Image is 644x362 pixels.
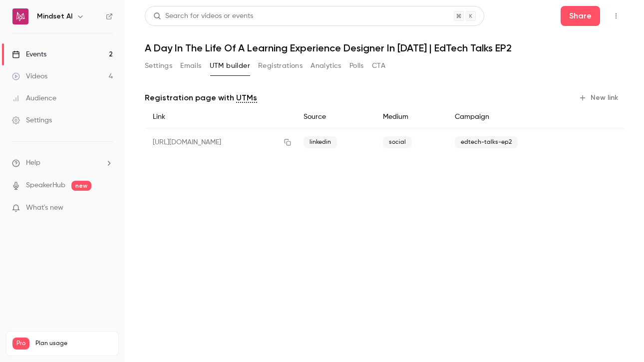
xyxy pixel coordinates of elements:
[12,115,52,125] div: Settings
[375,106,447,128] div: Medium
[210,58,250,74] button: UTM builder
[12,49,46,59] div: Events
[153,11,253,21] div: Search for videos or events
[447,106,573,128] div: Campaign
[12,158,113,168] li: help-dropdown-opener
[349,58,364,74] button: Polls
[26,203,63,213] span: What's new
[236,92,257,104] a: UTMs
[180,58,201,74] button: Emails
[296,106,374,128] div: Source
[26,180,65,191] a: SpeakerHub
[71,181,91,191] span: new
[311,58,341,74] button: Analytics
[455,136,518,148] span: edtech-talks-ep2
[145,42,624,54] h1: A Day In The Life Of A Learning Experience Designer In [DATE] | EdTech Talks EP2
[575,90,624,106] button: New link
[145,106,296,128] div: Link
[258,58,303,74] button: Registrations
[383,136,412,148] span: social
[561,6,600,26] button: Share
[145,58,172,74] button: Settings
[37,11,72,21] h6: Mindset AI
[12,93,56,103] div: Audience
[35,340,112,348] span: Plan usage
[12,8,28,24] img: Mindset AI
[304,136,337,148] span: linkedin
[12,338,29,350] span: Pro
[372,58,385,74] button: CTA
[26,158,40,168] span: Help
[12,71,47,81] div: Videos
[145,92,257,104] p: Registration page with
[101,204,113,213] iframe: Noticeable Trigger
[145,128,296,157] div: [URL][DOMAIN_NAME]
